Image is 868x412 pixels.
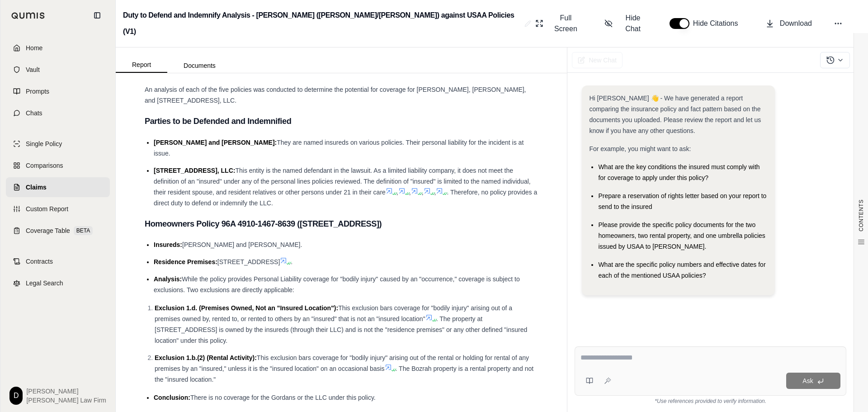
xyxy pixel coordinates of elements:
[26,396,106,405] span: [PERSON_NAME] Law Firm
[26,87,49,96] span: Prompts
[409,189,411,196] span: ,
[434,189,436,196] span: ,
[154,189,537,207] span: . Therefore, no policy provides a direct duty to defend or indemnify the LLC.
[291,258,292,265] span: .
[422,189,424,196] span: ,
[6,273,110,293] a: Legal Search
[154,139,524,157] span: They are named insureds on various policies. Their personal liability for the incident is at issue.
[575,396,846,405] div: *Use references provided to verify information.
[618,13,648,34] span: Hide Chat
[123,7,521,40] h2: Duty to Defend and Indemnify Analysis - [PERSON_NAME] ([PERSON_NAME]/[PERSON_NAME]) against USAA ...
[26,65,40,74] span: Vault
[693,18,744,29] span: Hide Citations
[26,279,63,288] span: Legal Search
[601,9,651,38] button: Hide Chat
[6,60,110,80] a: Vault
[762,14,816,33] button: Download
[90,8,104,23] button: Collapse sidebar
[598,261,765,279] span: What are the specific policy numbers and effective dates for each of the mentioned USAA policies?
[26,204,68,213] span: Custom Report
[6,156,110,175] a: Comparisons
[155,304,338,312] span: Exclusion 1.d. (Premises Owned, Not an "Insured Location"):
[26,257,53,266] span: Contracts
[26,161,63,170] span: Comparisons
[6,134,110,154] a: Single Policy
[396,189,398,196] span: ,
[802,377,813,384] span: Ask
[116,57,167,73] button: Report
[167,58,232,73] button: Documents
[11,12,45,19] img: Qumis Logo
[155,354,529,372] span: This exclusion bars coverage for "bodily injury" arising out of the rental or holding for rental ...
[6,103,110,123] a: Chats
[26,183,47,192] span: Claims
[6,38,110,58] a: Home
[155,354,257,361] span: Exclusion 1.b.(2) (Rental Activity):
[145,86,526,104] span: An analysis of each of the five policies was conducted to determine the potential for coverage fo...
[598,163,759,181] span: What are the key conditions the insured must comply with for coverage to apply under this policy?
[6,81,110,101] a: Prompts
[154,167,531,196] span: This entity is the named defendant in the lawsuit. As a limited liability company, it does not me...
[154,241,182,248] span: Insureds:
[154,275,520,294] span: While the policy provides Personal Liability coverage for "bodily injury" caused by an "occurrenc...
[154,139,277,146] span: [PERSON_NAME] and [PERSON_NAME]:
[190,394,376,401] span: There is no coverage for the Gordans or the LLC under this policy.
[26,109,42,118] span: Chats
[532,9,586,38] button: Full Screen
[598,221,765,250] span: Please provide the specific policy documents for the two homeowners, two rental property, and one...
[858,199,865,232] span: CONTENTS
[154,167,235,174] span: [STREET_ADDRESS], LLC:
[217,258,280,265] span: [STREET_ADDRESS]
[74,226,93,235] span: BETA
[154,258,217,265] span: Residence Premises:
[589,145,691,152] span: For example, you might want to ask:
[6,177,110,197] a: Claims
[145,216,538,232] h3: Homeowners Policy 96A 4910-1467-8639 ([STREET_ADDRESS])
[786,373,840,389] button: Ask
[780,18,812,29] span: Download
[26,226,70,235] span: Coverage Table
[182,241,302,248] span: [PERSON_NAME] and [PERSON_NAME].
[145,113,538,129] h3: Parties to be Defended and Indemnified
[6,251,110,271] a: Contracts
[155,315,527,344] span: . The property at [STREET_ADDRESS] is owned by the insureds (through their LLC) and is not the "r...
[598,192,766,210] span: Prepare a reservation of rights letter based on your report to send to the insured
[154,394,190,401] span: Conclusion:
[549,13,583,34] span: Full Screen
[9,387,23,405] div: D
[26,43,42,52] span: Home
[154,275,182,283] span: Analysis:
[6,199,110,219] a: Custom Report
[6,221,110,241] a: Coverage TableBETA
[589,95,761,134] span: Hi [PERSON_NAME] 👋 - We have generated a report comparing the insurance policy and fact pattern b...
[26,387,106,396] span: [PERSON_NAME]
[26,139,62,148] span: Single Policy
